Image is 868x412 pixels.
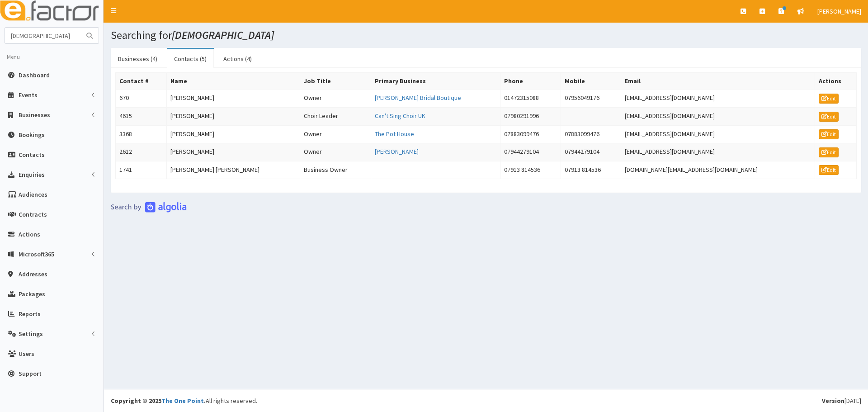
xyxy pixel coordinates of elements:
span: Events [19,91,38,99]
td: 07883099476 [500,125,561,143]
td: Choir Leader [300,107,371,125]
td: [PERSON_NAME] [166,125,300,143]
a: Edit [819,129,839,139]
td: [EMAIL_ADDRESS][DOMAIN_NAME] [621,90,815,108]
td: [EMAIL_ADDRESS][DOMAIN_NAME] [621,125,815,143]
span: Addresses [19,270,47,278]
th: Contact # [116,73,167,90]
span: Actions [19,230,40,238]
b: Version [822,397,844,405]
footer: All rights reserved. [104,389,868,412]
td: [DOMAIN_NAME][EMAIL_ADDRESS][DOMAIN_NAME] [621,161,815,179]
span: Users [19,350,34,358]
td: [PERSON_NAME] [166,107,300,125]
td: [PERSON_NAME] [PERSON_NAME] [166,161,300,179]
input: Search... [5,28,81,43]
a: The One Point [161,397,204,405]
td: Owner [300,143,371,161]
span: Businesses [19,111,50,119]
th: Name [166,73,300,90]
span: Packages [19,290,45,298]
td: 2612 [116,143,167,161]
a: The Pot House [375,130,414,138]
span: Audiences [19,190,47,199]
span: Support [19,369,42,378]
i: [DEMOGRAPHIC_DATA] [172,28,274,42]
td: 07944279104 [561,143,621,161]
td: Business Owner [300,161,371,179]
th: Mobile [561,73,621,90]
td: [EMAIL_ADDRESS][DOMAIN_NAME] [621,107,815,125]
span: Dashboard [19,71,50,79]
a: Contacts (5) [167,49,214,68]
td: [PERSON_NAME] [166,143,300,161]
span: Contacts [19,151,45,159]
a: [PERSON_NAME] Bridal Boutique [375,94,461,102]
td: [EMAIL_ADDRESS][DOMAIN_NAME] [621,143,815,161]
span: Contracts [19,210,47,218]
th: Phone [500,73,561,90]
span: Settings [19,330,43,338]
a: Can't Sing Choir UK [375,112,425,120]
th: Job Title [300,73,371,90]
strong: Copyright © 2025 . [111,397,206,405]
span: Microsoft365 [19,250,54,258]
img: search-by-algolia-light-background.png [111,202,187,213]
a: Edit [819,165,839,175]
span: Reports [19,310,41,318]
span: Enquiries [19,170,45,179]
a: Edit [819,94,839,104]
a: Edit [819,112,839,122]
span: Bookings [19,131,45,139]
span: [PERSON_NAME] [817,7,861,15]
th: Actions [815,73,856,90]
h1: Searching for [111,29,861,41]
div: [DATE] [822,396,861,405]
a: Edit [819,147,839,157]
a: Businesses (4) [111,49,165,68]
td: Owner [300,90,371,108]
td: 07944279104 [500,143,561,161]
td: 07980291996 [500,107,561,125]
td: [PERSON_NAME] [166,90,300,108]
td: 01472315088 [500,90,561,108]
th: Primary Business [371,73,500,90]
td: 670 [116,90,167,108]
td: 07913 814536 [500,161,561,179]
td: 07913 814536 [561,161,621,179]
td: 1741 [116,161,167,179]
a: [PERSON_NAME] [375,147,419,156]
a: Actions (4) [216,49,259,68]
td: 3368 [116,125,167,143]
td: 4615 [116,107,167,125]
th: Email [621,73,815,90]
td: 07956049176 [561,90,621,108]
td: 07883099476 [561,125,621,143]
td: Owner [300,125,371,143]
